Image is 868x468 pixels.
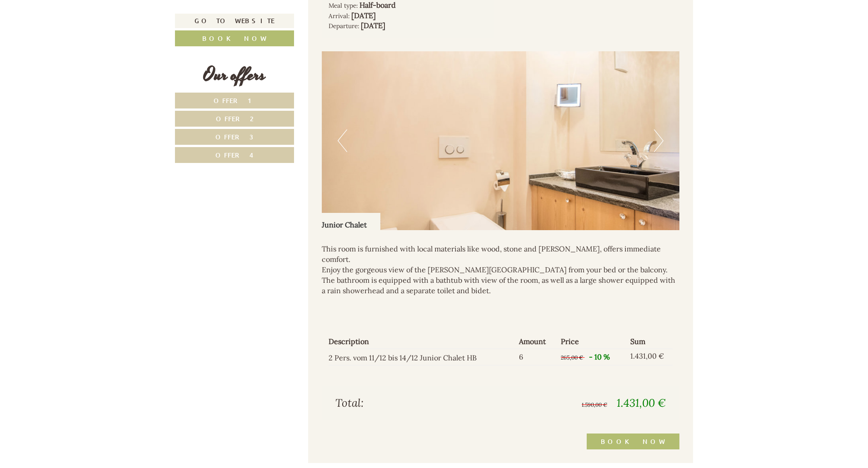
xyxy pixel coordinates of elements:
[215,151,254,159] span: Offer 4
[627,349,673,365] td: 1.431,00 €
[515,335,557,349] th: Amount
[329,1,358,10] small: Meal type:
[561,354,583,361] span: 265,00 €
[515,349,557,365] td: 6
[617,396,666,410] span: 1.431,00 €
[214,96,256,105] span: Offer 1
[175,62,294,88] div: Our offers
[351,11,376,20] b: [DATE]
[627,335,673,349] th: Sum
[329,395,501,411] div: Total:
[322,213,380,230] div: Junior Chalet
[322,244,680,296] p: This room is furnished with local materials like wood, stone and [PERSON_NAME], offers immediate ...
[582,401,607,408] span: 1.590,00 €
[361,21,385,30] b: [DATE]
[216,114,254,123] span: Offer 2
[322,51,680,230] img: image
[329,335,515,349] th: Description
[175,14,294,28] a: Go to website
[654,129,663,152] button: Next
[175,30,294,46] a: Book now
[329,22,359,30] small: Departure:
[587,434,679,449] a: Book now
[359,0,396,10] b: Half-board
[338,129,347,152] button: Previous
[589,352,610,361] span: - 10 %
[329,349,515,365] td: 2 Pers. vom 11/12 bis 14/12 Junior Chalet HB
[329,12,349,20] small: Arrival:
[557,335,627,349] th: Price
[215,133,254,141] span: Offer 3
